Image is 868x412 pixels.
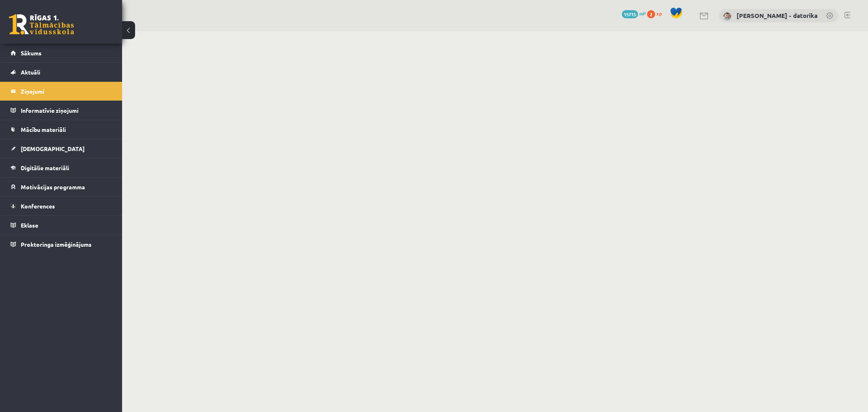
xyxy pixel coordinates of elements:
legend: Informatīvie ziņojumi [21,101,112,120]
span: Motivācijas programma [21,183,85,191]
img: Gatis Cielava - datorika [723,12,731,20]
span: Eklase [21,221,38,229]
span: mP [639,10,646,17]
a: [PERSON_NAME] - datorika [737,11,818,20]
span: Proktoringa izmēģinājums [21,241,92,248]
a: Digitālie materiāli [11,158,112,177]
span: Mācību materiāli [21,126,66,133]
a: 15715 mP [622,10,646,17]
a: Eklase [11,216,112,234]
a: Proktoringa izmēģinājums [11,235,112,254]
a: Mācību materiāli [11,120,112,139]
a: Motivācijas programma [11,178,112,196]
a: Informatīvie ziņojumi [11,101,112,120]
span: Digitālie materiāli [21,164,69,171]
legend: Ziņojumi [21,82,112,101]
span: Sākums [21,49,42,57]
a: Aktuāli [11,63,112,81]
span: 2 [647,10,655,18]
a: Konferences [11,197,112,215]
span: [DEMOGRAPHIC_DATA] [21,145,85,152]
a: 2 xp [647,10,666,17]
span: xp [656,10,662,17]
span: Aktuāli [21,68,40,76]
a: Ziņojumi [11,82,112,101]
a: Sākums [11,44,112,62]
span: 15715 [622,10,638,18]
a: Rīgas 1. Tālmācības vidusskola [9,14,74,35]
span: Konferences [21,202,55,210]
a: [DEMOGRAPHIC_DATA] [11,139,112,158]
